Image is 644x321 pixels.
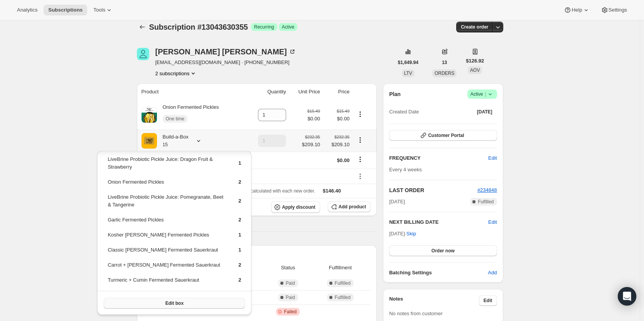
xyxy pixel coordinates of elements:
img: product img [142,133,157,149]
button: Settings [596,5,632,15]
span: [EMAIL_ADDRESS][DOMAIN_NAME] · [PHONE_NUMBER] [155,59,296,66]
button: Product actions [354,110,366,118]
img: product img [142,107,157,123]
span: 2 [238,198,241,204]
td: Classic [PERSON_NAME] Fermented Sauerkraut [107,246,225,260]
span: Failed [284,309,297,315]
span: Edit [488,154,497,162]
span: Created Date [389,108,419,116]
button: Product actions [155,69,197,77]
th: Unit Price [288,83,322,100]
span: Settings [609,7,627,13]
span: Tools [93,7,105,13]
span: Edit [484,297,492,304]
button: Add product [328,201,371,212]
a: #234848 [477,187,497,193]
span: Fulfilled [335,294,351,301]
span: 2 [238,277,241,283]
span: $126.92 [466,57,484,65]
small: $232.35 [334,135,349,139]
span: 1 [238,232,241,238]
div: Onion Fermented Pickles [157,103,219,127]
span: Apply discount [282,204,315,210]
div: Open Intercom Messenger [618,287,636,306]
span: Skip [406,230,416,238]
button: [DATE] [472,106,497,117]
h2: Payment attempts [143,252,371,259]
span: Customer Portal [428,132,464,139]
span: Add product [339,204,366,210]
button: $1,649.94 [393,57,423,68]
button: #234848 [477,186,497,194]
div: [PERSON_NAME] [PERSON_NAME] [155,48,296,56]
span: No notes from customer [389,311,443,316]
span: 2 [238,217,241,223]
td: LiveBrine Probiotic Pickle Juice: Pomegranate, Beet & Tangerine [107,193,225,215]
button: 13 [437,57,452,68]
span: Fulfilled [335,280,351,286]
span: Edit [488,218,497,226]
span: $209.10 [325,141,349,149]
span: Help [572,7,582,13]
small: $232.35 [305,135,320,139]
span: 1 [238,160,241,166]
button: Help [559,5,594,15]
h6: Batching Settings [389,269,488,277]
button: Order now [389,245,497,256]
button: Add [483,267,501,279]
span: Every 4 weeks [389,167,422,172]
td: Turmeric + Cumin Fermented Sauerkraut [107,276,225,290]
h2: LAST ORDER [389,186,477,194]
h3: Notes [389,295,479,306]
button: Shipping actions [354,155,366,164]
span: $0.00 [307,115,320,123]
span: Paid [286,294,295,301]
span: [DATE] [389,198,405,206]
button: Tools [89,5,118,15]
button: Subscriptions [137,22,148,32]
span: Paid [286,280,295,286]
th: Product [137,83,246,100]
td: Onion Fermented Pickles [107,178,225,192]
span: $1,649.94 [398,59,418,66]
small: 15 [163,142,168,147]
td: Kosher [PERSON_NAME] Fermented Pickles [107,231,225,245]
h2: Plan [389,90,401,98]
span: $146.40 [323,188,341,194]
span: $0.00 [325,115,349,123]
span: Add [488,269,497,277]
span: 1 [238,247,241,253]
span: Fulfillment [315,264,366,272]
button: Edit [484,152,501,164]
th: Quantity [246,83,288,100]
span: LTV [404,71,412,76]
span: Order now [432,248,455,254]
span: 2 [238,179,241,185]
span: Subscription #13043630355 [149,23,248,31]
span: | [485,91,486,97]
h2: NEXT BILLING DATE [389,218,488,226]
td: LiveBrine Probiotic Pickle Juice: Dragon Fruit & Strawberry [107,155,225,177]
span: One time [166,116,185,122]
button: Skip [402,228,421,240]
span: 13 [442,59,447,66]
span: AOV [470,68,480,73]
span: Fulfilled [478,199,494,205]
button: Product actions [354,136,366,144]
span: ORDERS [435,71,454,76]
span: [DATE] · [389,231,416,237]
span: Recurring [254,24,274,30]
span: Subscriptions [48,7,83,13]
h2: FREQUENCY [389,154,488,162]
span: 2 [238,262,241,268]
span: Rose-Anne Fournier [137,48,149,60]
span: Status [266,264,310,272]
button: Apply discount [271,201,320,213]
span: Active [470,90,494,98]
span: Analytics [17,7,37,13]
span: [DATE] [477,109,492,115]
div: Build-a-Box [157,133,189,149]
small: $15.49 [337,109,349,113]
span: $0.00 [337,157,350,163]
button: Create order [456,22,493,32]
